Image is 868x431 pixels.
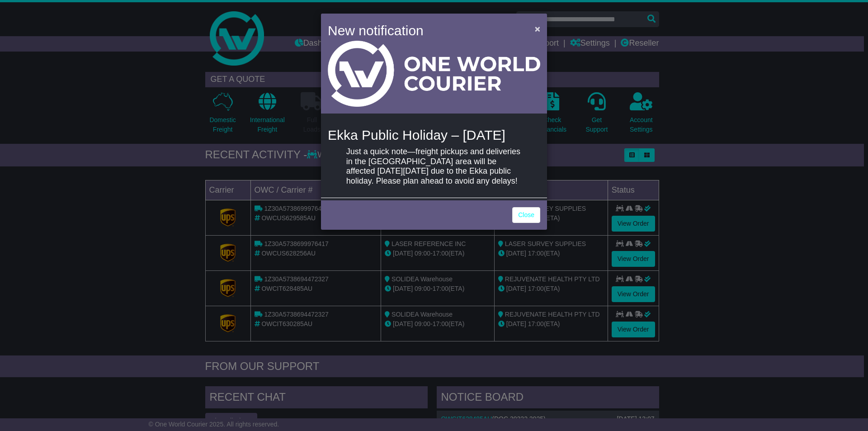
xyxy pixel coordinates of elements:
span: × [535,24,540,34]
p: Just a quick note—freight pickups and deliveries in the [GEOGRAPHIC_DATA] area will be affected [... [346,147,522,186]
img: Light [328,41,540,107]
h4: Ekka Public Holiday – [DATE] [328,128,540,142]
button: Close [530,19,545,38]
a: Close [512,207,540,223]
h4: New notification [328,20,522,41]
